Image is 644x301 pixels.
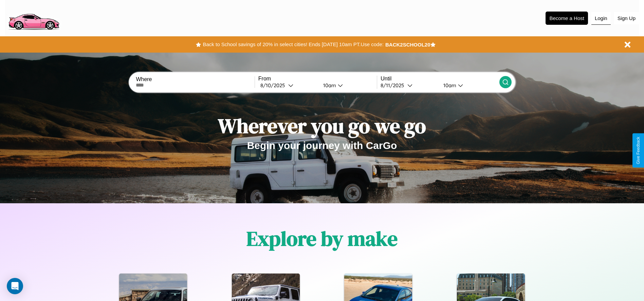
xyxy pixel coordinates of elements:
img: logo [5,3,62,32]
label: From [258,76,377,82]
div: Open Intercom Messenger [7,278,23,294]
div: Give Feedback [636,137,641,164]
div: 8 / 10 / 2025 [260,82,288,89]
b: BACK2SCHOOL20 [385,42,430,48]
div: 10am [440,82,458,89]
label: Until [381,76,499,82]
button: 10am [318,82,377,89]
div: 10am [320,82,338,89]
button: Login [591,12,611,25]
button: Back to School savings of 20% in select cities! Ends [DATE] 10am PT.Use code: [201,40,385,49]
label: Where [136,76,254,82]
div: 8 / 11 / 2025 [381,82,407,89]
button: Become a Host [546,12,588,25]
h1: Explore by make [246,225,398,252]
button: 10am [438,82,499,89]
button: Sign Up [614,12,639,24]
button: 8/10/2025 [258,82,318,89]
